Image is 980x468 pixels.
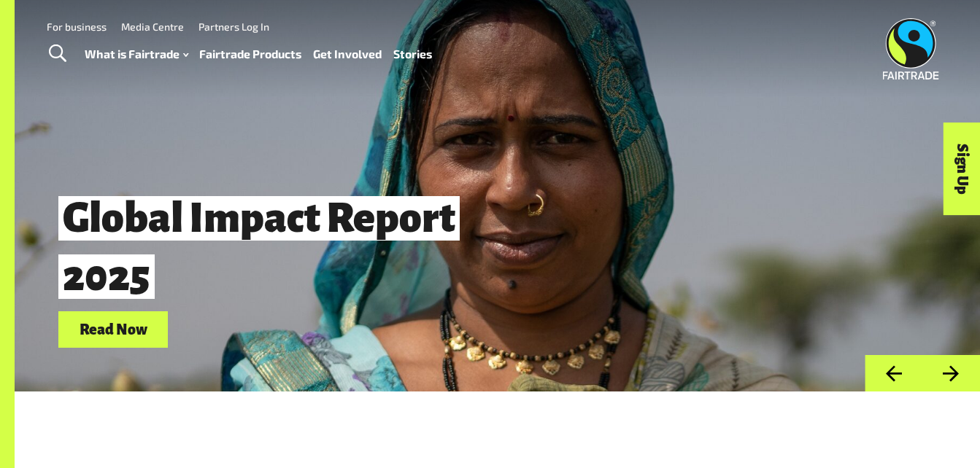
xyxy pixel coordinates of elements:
[922,355,980,392] button: Next
[393,44,432,65] a: Stories
[865,355,922,392] button: Previous
[39,36,75,72] a: Toggle Search
[883,18,939,79] img: Fairtrade Australia New Zealand logo
[85,44,188,65] a: What is Fairtrade
[198,20,269,33] a: Partners Log In
[199,44,301,65] a: Fairtrade Products
[58,196,460,299] span: Global Impact Report 2025
[47,20,107,33] a: For business
[121,20,184,33] a: Media Centre
[58,311,168,348] a: Read Now
[313,44,382,65] a: Get Involved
